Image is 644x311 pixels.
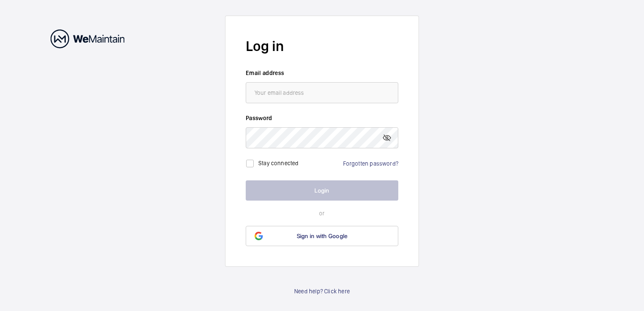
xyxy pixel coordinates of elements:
p: or [246,209,398,217]
button: Login [246,180,398,201]
a: Forgotten password? [343,160,398,167]
label: Email address [246,69,398,77]
a: Need help? Click here [294,287,350,295]
input: Your email address [246,82,398,103]
label: Stay connected [258,160,299,166]
label: Password [246,114,398,122]
span: Sign in with Google [297,233,348,239]
h2: Log in [246,36,398,56]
